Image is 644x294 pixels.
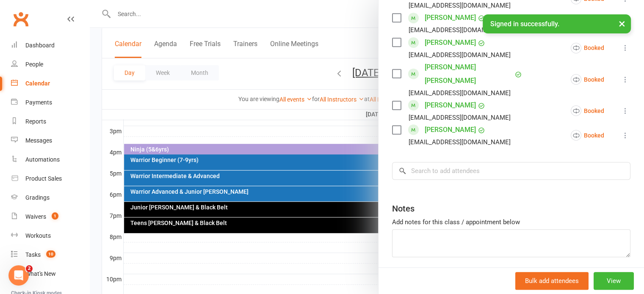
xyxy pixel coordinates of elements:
div: Product Sales [25,175,62,182]
span: 2 [26,265,33,272]
a: [PERSON_NAME] [425,123,476,137]
div: Booked [571,43,604,53]
a: [PERSON_NAME] [425,99,476,112]
div: Booked [571,105,604,116]
div: Dashboard [25,42,55,49]
div: Add notes for this class / appointment below [392,217,630,227]
div: People [25,61,43,68]
a: Messages [11,131,89,150]
div: Reports [25,118,46,125]
div: Notes [392,203,415,214]
div: Payments [25,99,52,106]
a: Tasks 10 [11,245,89,264]
div: Calendar [25,80,50,87]
span: 1 [52,212,58,220]
a: [PERSON_NAME] [425,36,476,49]
a: Payments [11,93,89,112]
a: Workouts [11,226,89,245]
a: Clubworx [10,8,31,30]
a: [PERSON_NAME] [425,11,476,25]
button: × [614,14,630,33]
div: Automations [25,156,60,163]
div: Waivers [25,213,46,220]
a: What's New [11,264,89,283]
button: View [594,272,634,290]
div: Gradings [25,194,50,201]
a: [PERSON_NAME] [PERSON_NAME] [425,60,513,88]
a: Calendar [11,74,89,93]
div: [EMAIL_ADDRESS][DOMAIN_NAME] [409,49,511,60]
a: Gradings [11,188,89,207]
div: Workouts [25,232,51,239]
div: Tasks [25,251,41,258]
div: Messages [25,137,52,144]
div: [EMAIL_ADDRESS][DOMAIN_NAME] [409,137,511,148]
span: 10 [46,250,55,258]
a: Automations [11,150,89,169]
button: Bulk add attendees [515,272,589,290]
div: Booked [571,74,604,85]
input: Search to add attendees [392,162,630,180]
a: Dashboard [11,36,89,55]
div: [EMAIL_ADDRESS][DOMAIN_NAME] [409,88,511,99]
a: People [11,55,89,74]
div: [EMAIL_ADDRESS][DOMAIN_NAME] [409,112,511,123]
a: Reports [11,112,89,131]
a: Waivers 1 [11,207,89,226]
iframe: Intercom live chat [8,265,29,286]
a: Product Sales [11,169,89,188]
span: Signed in successfully. [490,20,559,28]
div: What's New [25,270,56,277]
div: Booked [571,130,604,140]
